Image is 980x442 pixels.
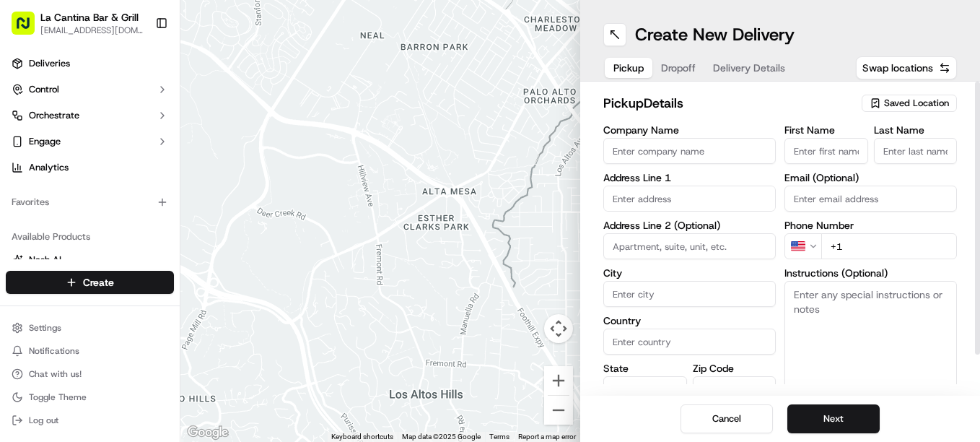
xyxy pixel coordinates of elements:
[681,404,773,433] button: Cancel
[6,387,174,407] button: Toggle Theme
[603,125,776,135] label: Company Name
[83,275,114,290] span: Create
[603,268,776,278] label: City
[29,368,82,380] span: Chat with us!
[862,61,933,75] span: Swap locations
[603,93,853,113] h2: pickup Details
[116,224,146,235] span: [DATE]
[603,138,776,164] input: Enter company name
[29,135,61,148] span: Engage
[14,324,26,336] div: 📗
[120,263,125,274] span: •
[784,125,868,135] label: First Name
[14,188,97,199] div: Past conversations
[784,186,957,212] input: Enter email address
[128,263,157,274] span: [DATE]
[12,253,168,266] a: Nash AI
[9,317,116,343] a: 📗Knowledge Base
[102,334,175,346] a: Powered byPylon
[30,138,56,164] img: 9188753566659_6852d8bf1fb38e338040_72.png
[784,268,957,278] label: Instructions (Optional)
[6,271,174,294] button: Create
[713,61,785,75] span: Delivery Details
[544,396,573,425] button: Zoom out
[184,423,232,442] img: Google
[6,341,174,361] button: Notifications
[856,56,957,79] button: Swap locations
[402,433,481,441] span: Map data ©2025 Google
[29,345,79,357] span: Notifications
[245,142,263,160] button: Start new chat
[29,264,40,275] img: 1736555255976-a54dd68f-1ca7-489b-9aae-adbdc363a1c4
[603,376,687,402] input: Enter state
[6,225,174,248] div: Available Products
[29,415,58,426] span: Log out
[884,97,949,110] span: Saved Location
[784,173,957,183] label: Email (Optional)
[29,323,110,337] span: Knowledge Base
[6,364,174,384] button: Chat with us!
[6,130,174,153] button: Engage
[29,57,70,70] span: Deliveries
[108,224,113,235] span: •
[6,410,174,430] button: Log out
[784,138,868,164] input: Enter first name
[544,314,573,343] button: Map camera controls
[693,363,776,373] label: Zip Code
[603,220,776,230] label: Address Line 2 (Optional)
[122,324,134,336] div: 💻
[862,93,957,113] button: Saved Location
[65,152,198,164] div: We're available if you need us!
[116,317,237,343] a: 💻API Documentation
[603,233,776,259] input: Apartment, suite, unit, etc.
[29,161,69,174] span: Analytics
[40,10,139,25] span: La Cantina Bar & Grill
[544,366,573,395] button: Zoom in
[874,138,958,164] input: Enter last name
[40,25,144,36] button: [EMAIL_ADDRESS][DOMAIN_NAME]
[6,104,174,127] button: Orchestrate
[6,78,174,101] button: Control
[45,224,105,235] span: Regen Pajulas
[518,433,576,441] a: Report a map error
[136,323,232,337] span: API Documentation
[821,233,957,259] input: Enter phone number
[603,281,776,307] input: Enter city
[787,404,880,433] button: Next
[693,376,776,402] input: Enter zip code
[635,23,795,46] h1: Create New Delivery
[603,329,776,355] input: Enter country
[29,83,59,96] span: Control
[874,125,958,135] label: Last Name
[184,423,232,442] a: Open this area in Google Maps (opens a new window)
[14,249,38,272] img: Masood Aslam
[14,58,263,81] p: Welcome 👋
[29,322,61,334] span: Settings
[6,248,174,272] button: Nash AI
[144,335,175,346] span: Pylon
[661,61,696,75] span: Dropoff
[784,220,957,230] label: Phone Number
[29,391,87,403] span: Toggle Theme
[613,61,644,75] span: Pickup
[6,156,174,179] a: Analytics
[14,14,43,43] img: Nash
[38,93,260,108] input: Got a question? Start typing here...
[29,253,61,266] span: Nash AI
[6,52,174,75] a: Deliveries
[6,191,174,214] div: Favorites
[29,225,40,236] img: 1736555255976-a54dd68f-1ca7-489b-9aae-adbdc363a1c4
[6,318,174,338] button: Settings
[489,433,509,441] a: Terms (opens in new tab)
[14,210,38,233] img: Regen Pajulas
[224,185,263,202] button: See all
[6,6,149,40] button: La Cantina Bar & Grill[EMAIL_ADDRESS][DOMAIN_NAME]
[29,109,79,122] span: Orchestrate
[603,173,776,183] label: Address Line 1
[14,138,40,164] img: 1736555255976-a54dd68f-1ca7-489b-9aae-adbdc363a1c4
[65,138,237,152] div: Start new chat
[603,186,776,212] input: Enter address
[603,363,687,373] label: State
[331,432,393,442] button: Keyboard shortcuts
